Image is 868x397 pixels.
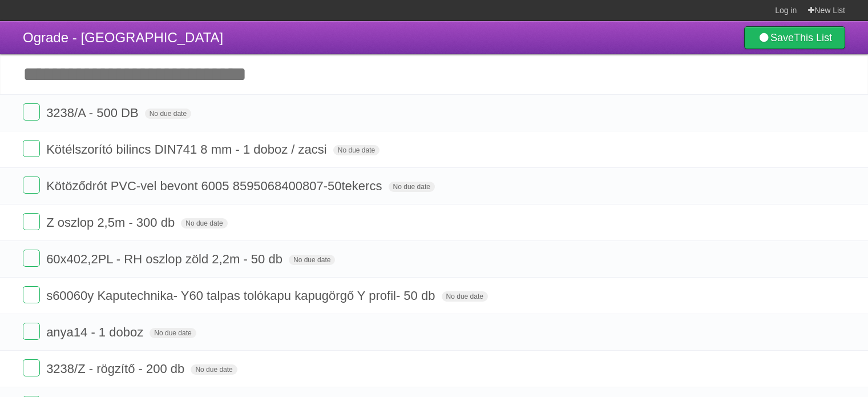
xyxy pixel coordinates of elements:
span: No due date [333,145,380,155]
span: Z oszlop 2,5m - 300 db [46,215,177,230]
label: Done [23,103,40,121]
span: No due date [289,255,335,265]
b: This List [794,32,832,43]
span: No due date [150,328,196,338]
span: Ograde - [GEOGRAPHIC_DATA] [23,30,223,45]
label: Done [23,359,40,376]
label: Done [23,250,40,267]
label: Done [23,177,40,194]
span: 3238/Z - rögzítő - 200 db [46,362,187,376]
span: anya14 - 1 doboz [46,325,146,339]
span: No due date [389,182,435,192]
span: No due date [191,364,237,375]
a: SaveThis List [744,26,845,49]
span: No due date [145,109,191,119]
span: s60060y Kaputechnika- Y60 talpas tolókapu kapugörgő Y profil- 50 db [46,288,438,303]
span: No due date [181,218,227,228]
span: Kötöződrót PVC-vel bevont 6005 8595068400807-50tekercs [46,179,385,193]
label: Done [23,140,40,157]
label: Done [23,323,40,340]
label: Done [23,286,40,303]
span: 3238/A - 500 DB [46,106,141,120]
span: No due date [442,291,488,302]
span: Kötélszorító bilincs DIN741 8 mm - 1 doboz / zacsi [46,142,330,157]
label: Done [23,213,40,230]
span: 60x402,2PL - RH oszlop zöld 2,2m - 50 db [46,252,285,266]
